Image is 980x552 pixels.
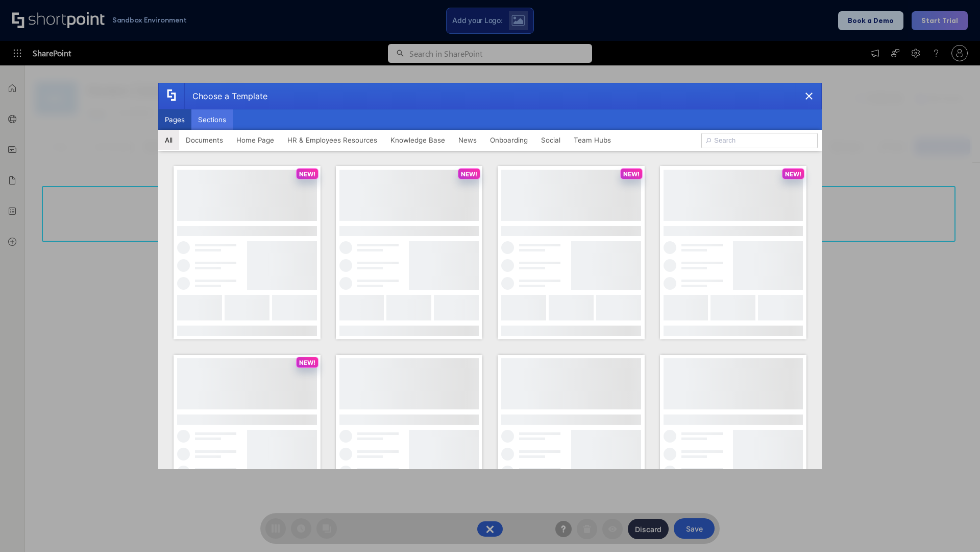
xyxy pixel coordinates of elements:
[483,130,534,150] button: Onboarding
[567,130,618,150] button: Team Hubs
[299,359,315,366] p: NEW!
[384,130,452,150] button: Knowledge Base
[452,130,483,150] button: News
[191,109,233,130] button: Sections
[534,130,567,150] button: Social
[179,130,230,150] button: Documents
[929,503,980,552] iframe: Chat Widget
[785,170,801,178] p: NEW!
[701,133,818,148] input: Search
[184,83,267,109] div: Choose a Template
[158,83,822,469] div: template selector
[461,170,477,178] p: NEW!
[623,170,640,178] p: NEW!
[158,130,179,150] button: All
[281,130,384,150] button: HR & Employees Resources
[158,109,191,130] button: Pages
[230,130,281,150] button: Home Page
[299,170,315,178] p: NEW!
